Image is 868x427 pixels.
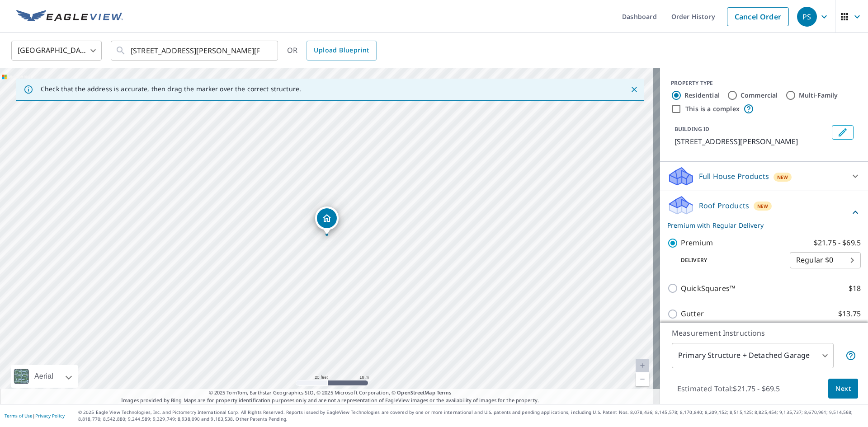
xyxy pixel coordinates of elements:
span: Your report will include the primary structure and a detached garage if one exists. [845,350,856,361]
a: Current Level 20, Zoom Out [636,372,649,386]
div: Aerial [32,365,56,388]
a: Upload Blueprint [307,41,376,61]
div: Full House ProductsNew [667,165,861,187]
p: | [5,413,65,418]
label: Commercial [741,91,778,100]
p: $13.75 [838,308,861,319]
div: PROPERTY TYPE [671,79,857,87]
input: Search by address or latitude-longitude [131,38,259,63]
button: Edit building 1 [832,125,854,140]
p: Gutter [681,308,704,319]
p: Premium [681,237,713,249]
label: This is a complex [685,104,740,113]
a: Current Level 20, Zoom In Disabled [636,359,649,372]
div: Regular $0 [790,248,861,273]
p: Delivery [667,256,790,264]
p: Measurement Instructions [672,328,856,338]
img: EV Logo [16,10,123,23]
p: © 2025 Eagle View Technologies, Inc. and Pictometry International Corp. All Rights Reserved. Repo... [78,409,863,422]
p: BUILDING ID [675,125,709,133]
div: Primary Structure + Detached Garage [672,343,834,368]
div: OR [287,41,377,61]
a: Terms of Use [5,413,33,419]
div: [GEOGRAPHIC_DATA] [11,38,102,63]
div: Aerial [11,365,78,388]
a: OpenStreetMap [397,389,435,396]
p: Estimated Total: $21.75 - $69.5 [670,379,788,399]
button: Close [628,84,640,95]
div: PS [797,7,817,27]
a: Cancel Order [727,7,789,26]
label: Multi-Family [799,91,838,100]
p: [STREET_ADDRESS][PERSON_NAME] [675,136,828,147]
p: Premium with Regular Delivery [667,221,850,230]
label: Residential [684,91,720,100]
p: $18 [849,283,861,294]
p: Full House Products [699,171,769,182]
span: Next [835,383,851,394]
span: © 2025 TomTom, Earthstar Geographics SIO, © 2025 Microsoft Corporation, © [209,389,452,397]
span: New [757,202,769,210]
span: New [777,174,788,181]
a: Terms [437,389,452,396]
p: QuickSquares™ [681,283,735,294]
p: Roof Products [699,200,749,211]
span: Upload Blueprint [314,45,369,56]
p: $21.75 - $69.5 [814,237,861,249]
div: Roof ProductsNewPremium with Regular Delivery [667,195,861,230]
a: Privacy Policy [35,413,65,419]
div: Dropped pin, building 1, Residential property, 3219 E Reichert Dr Crete, IL 60417 [315,206,339,235]
button: Next [828,379,858,399]
p: Check that the address is accurate, then drag the marker over the correct structure. [41,85,301,93]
